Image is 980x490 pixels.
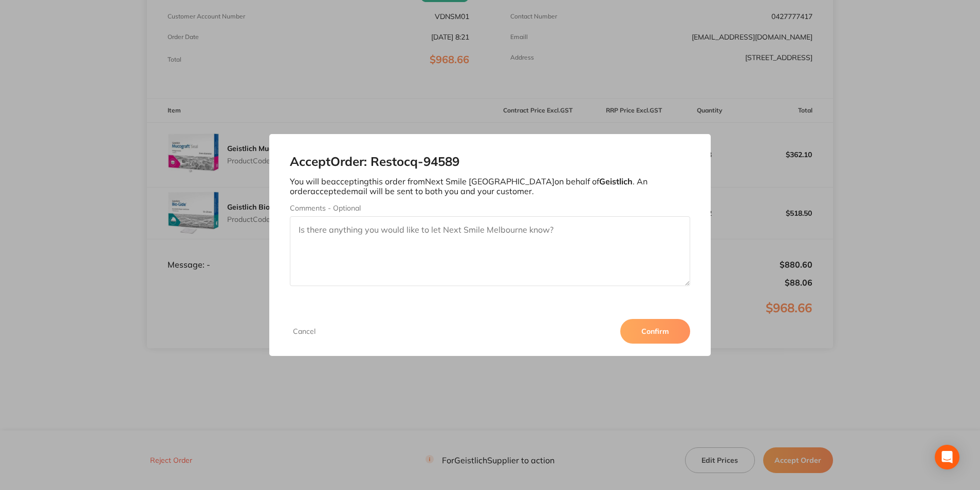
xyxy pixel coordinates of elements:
label: Comments - Optional [290,204,690,212]
div: Open Intercom Messenger [935,445,959,469]
h2: Accept Order: Restocq- 94589 [290,155,690,169]
p: You will be accepting this order from Next Smile [GEOGRAPHIC_DATA] on behalf of . An order accept... [290,177,690,196]
button: Cancel [290,327,319,336]
button: Confirm [620,319,690,344]
b: Geistlich [599,176,633,186]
